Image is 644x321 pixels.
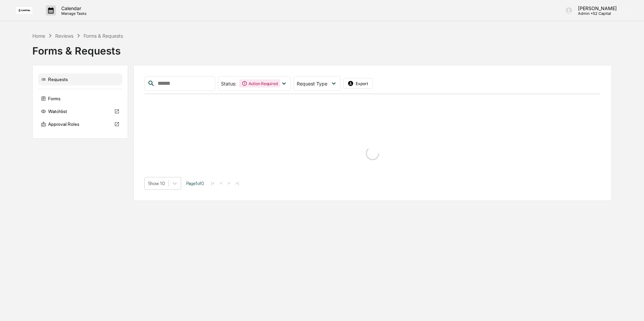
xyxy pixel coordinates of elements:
[32,39,612,57] div: Forms & Requests
[55,33,73,39] div: Reviews
[84,33,123,39] div: Forms & Requests
[239,79,280,87] div: Action Required
[218,180,225,186] button: <
[32,33,45,39] div: Home
[573,5,620,11] p: [PERSON_NAME]
[56,11,90,16] p: Manage Tasks
[186,181,204,186] span: Page 1 of 0
[56,5,90,11] p: Calendar
[16,7,32,14] img: logo
[343,78,373,89] button: Export
[209,180,217,186] button: |<
[573,11,620,16] p: Admin • S2 Capital
[221,81,236,86] span: Status :
[233,180,241,186] button: >|
[38,73,122,85] div: Requests
[226,180,232,186] button: >
[38,118,122,130] div: Approval Roles
[38,93,122,105] div: Forms
[297,81,327,86] span: Request Type
[38,105,122,117] div: Watchlist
